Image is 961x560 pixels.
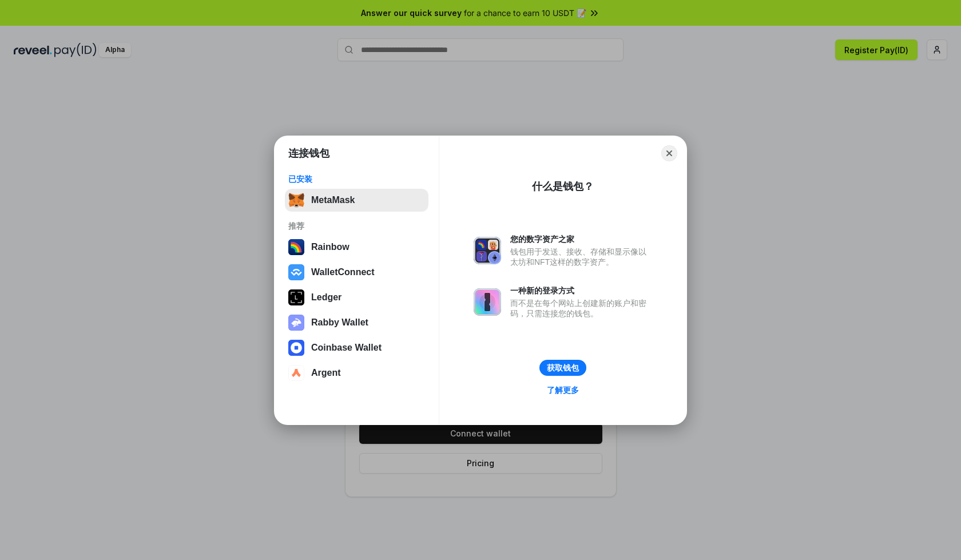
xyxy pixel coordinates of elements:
[474,288,501,316] img: svg+xml,%3Csvg%20xmlns%3D%22http%3A%2F%2Fwww.w3.org%2F2000%2Fsvg%22%20fill%3D%22none%22%20viewBox...
[510,285,652,296] div: 一种新的登录方式
[288,221,425,231] div: 推荐
[288,174,425,184] div: 已安装
[311,343,382,353] div: Coinbase Wallet
[288,264,304,280] img: svg+xml,%3Csvg%20width%3D%2228%22%20height%3D%2228%22%20viewBox%3D%220%200%2028%2028%22%20fill%3D...
[510,298,652,319] div: 而不是在每个网站上创建新的账户和密码，只需连接您的钱包。
[510,247,652,267] div: 钱包用于发送、接收、存储和显示像以太坊和NFT这样的数字资产。
[311,368,341,378] div: Argent
[311,292,341,303] div: Ledger
[288,340,304,356] img: svg+xml,%3Csvg%20width%3D%2228%22%20height%3D%2228%22%20viewBox%3D%220%200%2028%2028%22%20fill%3D...
[288,289,304,305] img: svg+xml,%3Csvg%20xmlns%3D%22http%3A%2F%2Fwww.w3.org%2F2000%2Fsvg%22%20width%3D%2228%22%20height%3...
[532,180,594,193] div: 什么是钱包？
[288,365,304,381] img: svg+xml,%3Csvg%20width%3D%2228%22%20height%3D%2228%22%20viewBox%3D%220%200%2028%2028%22%20fill%3D...
[311,195,355,205] div: MetaMask
[285,311,428,334] button: Rabby Wallet
[539,360,586,376] button: 获取钱包
[547,363,579,373] div: 获取钱包
[288,239,304,255] img: svg+xml,%3Csvg%20width%3D%22120%22%20height%3D%22120%22%20viewBox%3D%220%200%20120%20120%22%20fil...
[285,261,428,284] button: WalletConnect
[540,383,586,398] a: 了解更多
[288,315,304,331] img: svg+xml,%3Csvg%20xmlns%3D%22http%3A%2F%2Fwww.w3.org%2F2000%2Fsvg%22%20fill%3D%22none%22%20viewBox...
[311,267,375,277] div: WalletConnect
[510,234,652,244] div: 您的数字资产之家
[311,317,368,328] div: Rabby Wallet
[285,236,428,259] button: Rainbow
[285,189,428,212] button: MetaMask
[288,192,304,208] img: svg+xml,%3Csvg%20fill%3D%22none%22%20height%3D%2233%22%20viewBox%3D%220%200%2035%2033%22%20width%...
[474,237,501,264] img: svg+xml,%3Csvg%20xmlns%3D%22http%3A%2F%2Fwww.w3.org%2F2000%2Fsvg%22%20fill%3D%22none%22%20viewBox...
[288,146,329,160] h1: 连接钱包
[285,286,428,309] button: Ledger
[661,145,677,161] button: Close
[285,362,428,384] button: Argent
[285,336,428,359] button: Coinbase Wallet
[547,385,579,395] div: 了解更多
[311,242,350,252] div: Rainbow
